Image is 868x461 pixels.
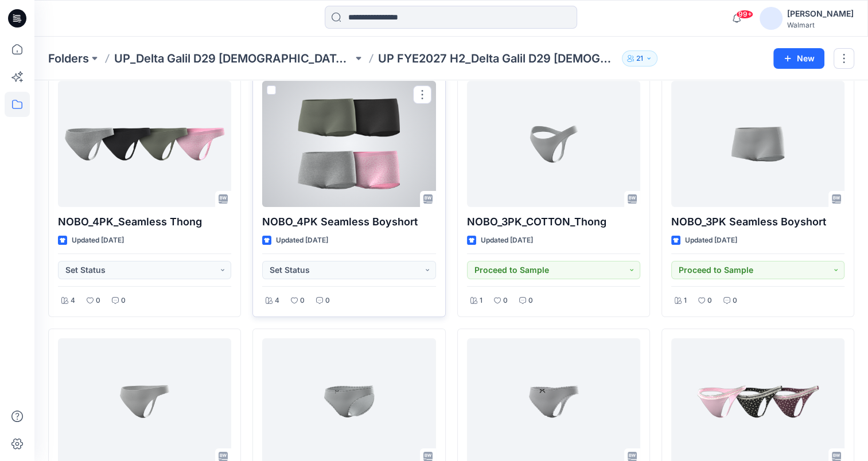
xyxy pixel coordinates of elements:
[503,295,508,307] p: 0
[72,235,124,247] p: Updated [DATE]
[528,295,533,307] p: 0
[684,295,687,307] p: 1
[378,50,617,67] p: UP FYE2027 H2_Delta Galil D29 [DEMOGRAPHIC_DATA] NoBo Panties
[773,48,824,69] button: New
[736,10,753,19] span: 99+
[787,21,854,29] div: Walmart
[262,214,435,230] p: NOBO_4PK Seamless Boyshort
[262,81,435,207] a: NOBO_4PK Seamless Boyshort
[300,295,305,307] p: 0
[481,235,533,247] p: Updated [DATE]
[636,52,643,65] p: 21
[707,295,712,307] p: 0
[276,235,328,247] p: Updated [DATE]
[760,7,783,30] img: avatar
[733,295,737,307] p: 0
[467,214,640,230] p: NOBO_3PK_COTTON_Thong
[275,295,279,307] p: 4
[71,295,75,307] p: 4
[671,81,844,207] a: NOBO_3PK Seamless Boyshort
[121,295,126,307] p: 0
[787,7,854,21] div: [PERSON_NAME]
[480,295,482,307] p: 1
[48,50,89,67] a: Folders
[467,81,640,207] a: NOBO_3PK_COTTON_Thong
[671,214,844,230] p: NOBO_3PK Seamless Boyshort
[58,81,231,207] a: NOBO_4PK_Seamless Thong
[114,50,353,67] a: UP_Delta Galil D29 [DEMOGRAPHIC_DATA] NOBO Intimates
[325,295,330,307] p: 0
[58,214,231,230] p: NOBO_4PK_Seamless Thong
[622,50,657,67] button: 21
[96,295,100,307] p: 0
[685,235,737,247] p: Updated [DATE]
